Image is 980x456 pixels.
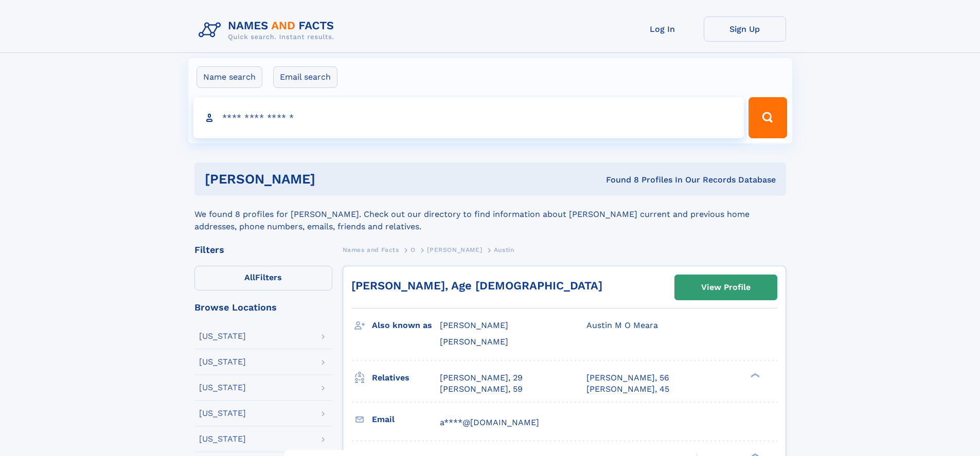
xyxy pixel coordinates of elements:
[411,243,416,256] a: O
[194,196,786,233] div: We found 8 profiles for [PERSON_NAME]. Check out our directory to find information about [PERSON_...
[199,358,246,366] div: [US_STATE]
[273,66,337,88] label: Email search
[205,173,461,186] h1: [PERSON_NAME]
[427,243,482,256] a: [PERSON_NAME]
[427,246,482,253] span: [PERSON_NAME]
[440,337,508,346] span: [PERSON_NAME]
[586,372,669,384] a: [PERSON_NAME], 56
[199,332,246,340] div: [US_STATE]
[199,384,246,392] div: [US_STATE]
[621,16,704,42] a: Log In
[748,372,760,378] div: ❯
[440,384,523,395] a: [PERSON_NAME], 59
[411,246,416,253] span: O
[440,372,523,384] a: [PERSON_NAME], 29
[343,243,399,256] a: Names and Facts
[244,272,255,282] span: All
[494,246,514,253] span: Austin
[197,66,262,88] label: Name search
[193,97,744,138] input: search input
[586,320,658,330] span: Austin M O Meara
[199,435,246,443] div: [US_STATE]
[440,320,508,330] span: [PERSON_NAME]
[586,384,669,395] a: [PERSON_NAME], 45
[199,409,246,417] div: [US_STATE]
[460,174,776,186] div: Found 8 Profiles In Our Records Database
[372,317,440,334] h3: Also known as
[675,275,777,300] a: View Profile
[351,279,602,292] a: [PERSON_NAME], Age [DEMOGRAPHIC_DATA]
[749,97,787,138] button: Search Button
[372,411,440,428] h3: Email
[704,16,786,42] a: Sign Up
[194,16,343,44] img: Logo Names and Facts
[194,245,332,254] div: Filters
[194,266,332,290] label: Filters
[194,303,332,312] div: Browse Locations
[701,276,751,299] div: View Profile
[372,369,440,387] h3: Relatives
